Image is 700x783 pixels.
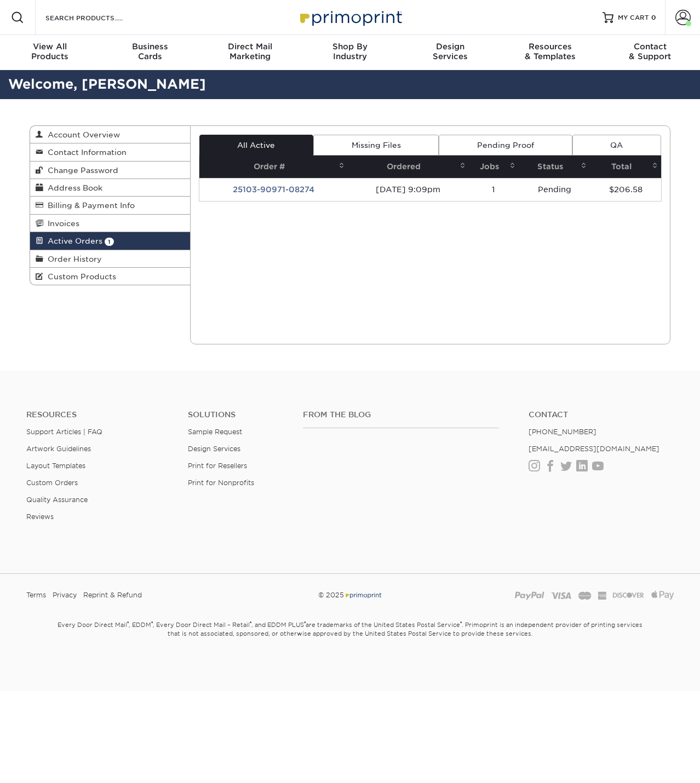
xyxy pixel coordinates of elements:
sup: ® [460,620,462,626]
a: BusinessCards [100,35,200,70]
td: $206.58 [590,178,661,201]
span: 0 [651,14,656,21]
a: Active Orders 1 [30,232,190,250]
a: Account Overview [30,126,190,143]
td: [DATE] 9:09pm [348,178,469,201]
div: Services [400,42,500,61]
span: Account Overview [43,130,120,139]
input: SEARCH PRODUCTS..... [44,11,151,24]
span: Address Book [43,183,102,192]
sup: ® [304,620,306,626]
sup: ® [127,620,129,626]
div: Cards [100,42,200,61]
a: Billing & Payment Info [30,197,190,214]
a: [PHONE_NUMBER] [529,428,596,436]
span: Business [100,42,200,51]
a: QA [572,135,661,156]
span: Contact [600,42,700,51]
span: Order History [43,255,102,263]
a: Reprint & Refund [83,587,142,603]
a: Order History [30,250,190,268]
span: Shop By [300,42,400,51]
a: DesignServices [400,35,500,70]
div: Industry [300,42,400,61]
a: [EMAIL_ADDRESS][DOMAIN_NAME] [529,445,659,453]
div: & Templates [500,42,600,61]
span: Billing & Payment Info [43,201,135,210]
span: Resources [500,42,600,51]
div: & Support [600,42,700,61]
small: Every Door Direct Mail , EDDM , Every Door Direct Mail – Retail , and EDDM PLUS are trademarks of... [30,617,670,665]
a: Contact Information [30,143,190,161]
a: Pending Proof [439,135,572,156]
span: Active Orders [43,237,102,245]
a: Reviews [26,513,54,521]
td: 1 [469,178,519,201]
th: Ordered [348,156,469,178]
a: Privacy [53,587,77,603]
span: 1 [105,238,114,246]
sup: ® [151,620,153,626]
a: Missing Files [313,135,439,156]
a: All Active [199,135,313,156]
a: Custom Orders [26,479,78,487]
a: Invoices [30,215,190,232]
td: 25103-90971-08274 [199,178,348,201]
span: MY CART [618,13,649,22]
a: Layout Templates [26,462,85,470]
span: Custom Products [43,272,116,281]
a: Resources& Templates [500,35,600,70]
img: Primoprint [295,5,405,29]
sup: ® [250,620,251,626]
span: Direct Mail [200,42,300,51]
a: Quality Assurance [26,496,88,504]
a: Shop ByIndustry [300,35,400,70]
a: Contact [529,410,674,419]
h4: From the Blog [303,410,499,419]
a: Sample Request [188,428,242,436]
a: Print for Resellers [188,462,247,470]
h4: Resources [26,410,171,419]
div: Marketing [200,42,300,61]
a: Change Password [30,162,190,179]
td: Pending [519,178,590,201]
span: Invoices [43,219,79,228]
h4: Solutions [188,410,286,419]
th: Status [519,156,590,178]
a: Contact& Support [600,35,700,70]
span: Design [400,42,500,51]
span: Change Password [43,166,118,175]
th: Order # [199,156,348,178]
a: Direct MailMarketing [200,35,300,70]
a: Support Articles | FAQ [26,428,102,436]
a: Custom Products [30,268,190,285]
th: Jobs [469,156,519,178]
img: Primoprint [344,591,382,599]
a: Artwork Guidelines [26,445,91,453]
a: Terms [26,587,46,603]
a: Address Book [30,179,190,197]
a: Design Services [188,445,240,453]
a: Print for Nonprofits [188,479,254,487]
th: Total [590,156,661,178]
div: © 2025 [239,587,461,603]
span: Contact Information [43,148,127,157]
